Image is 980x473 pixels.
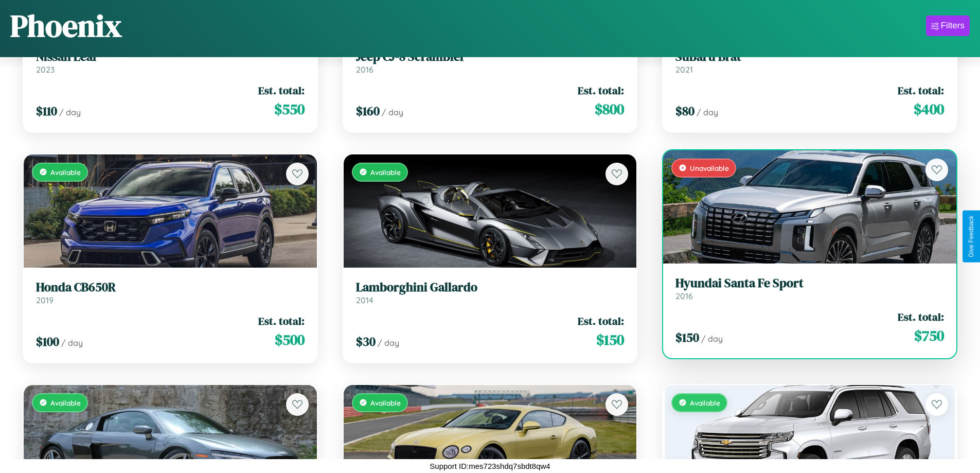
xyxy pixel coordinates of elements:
div: Give Feedback [968,216,975,257]
span: / day [382,107,403,117]
span: Est. total: [258,313,305,328]
h1: Phoenix [10,5,122,47]
span: / day [61,338,83,348]
span: Est. total: [898,83,944,98]
span: 2014 [356,295,373,305]
span: / day [697,107,718,117]
span: / day [59,107,81,117]
span: $ 160 [356,102,380,119]
span: $ 110 [36,102,57,119]
p: Support ID: mes723shdq7sbdt8qw4 [430,459,550,473]
a: Lamborghini Gallardo2014 [356,280,625,305]
span: / day [701,334,723,344]
span: $ 150 [596,329,624,350]
span: $ 800 [595,99,624,119]
span: $ 550 [274,99,305,119]
span: $ 500 [275,329,305,350]
span: 2021 [675,64,693,75]
span: Available [50,168,81,177]
span: $ 80 [675,102,694,119]
a: Jeep CJ-8 Scrambler2016 [356,49,625,75]
span: Available [370,168,401,177]
h3: Lamborghini Gallardo [356,280,625,295]
a: Subaru Brat2021 [675,49,944,75]
span: Est. total: [258,83,305,98]
h3: Subaru Brat [675,49,944,64]
span: Est. total: [578,83,624,98]
span: Available [690,398,720,407]
div: Filters [941,21,965,31]
a: Honda CB650R2019 [36,280,305,305]
a: Nissan Leaf2023 [36,49,305,75]
span: 2016 [675,291,693,301]
span: Est. total: [578,313,624,328]
span: 2019 [36,295,54,305]
span: / day [378,338,399,348]
a: Hyundai Santa Fe Sport2016 [675,276,944,301]
span: $ 150 [675,329,699,346]
span: $ 400 [914,99,944,119]
span: Est. total: [898,309,944,324]
span: $ 30 [356,333,376,350]
h3: Nissan Leaf [36,49,305,64]
h3: Jeep CJ-8 Scrambler [356,49,625,64]
span: 2023 [36,64,55,75]
button: Filters [926,15,970,36]
span: Unavailable [690,164,729,172]
h3: Honda CB650R [36,280,305,295]
span: 2016 [356,64,373,75]
span: Available [50,398,81,407]
span: Available [370,398,401,407]
span: $ 750 [914,325,944,346]
span: $ 100 [36,333,59,350]
h3: Hyundai Santa Fe Sport [675,276,944,291]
